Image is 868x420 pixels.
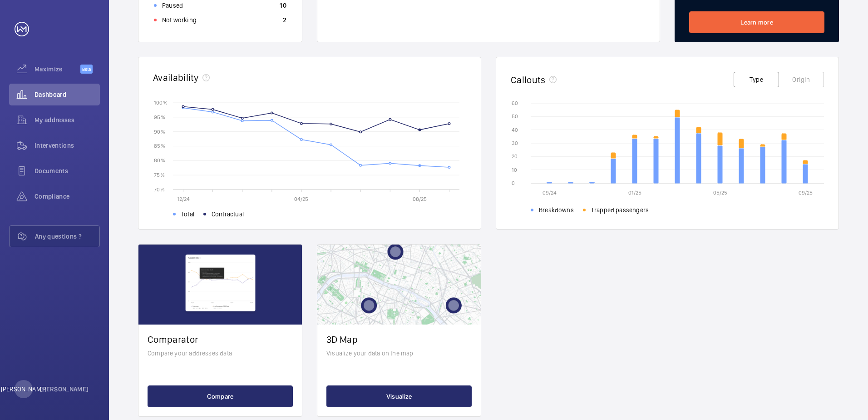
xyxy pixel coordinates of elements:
[689,11,824,33] a: Learn more
[512,180,515,186] text: 0
[80,65,93,74] span: Beta
[177,196,190,202] text: 12/24
[326,385,472,407] button: Visualize
[799,190,813,196] text: 09/25
[154,186,165,192] text: 70 %
[154,157,165,164] text: 80 %
[35,166,100,175] span: Documents
[154,128,165,135] text: 90 %
[1,385,46,394] p: [PERSON_NAME]
[512,127,518,133] text: 40
[162,1,183,10] p: Paused
[512,153,518,160] text: 20
[512,113,518,120] text: 50
[734,72,779,87] button: Type
[154,143,165,149] text: 85 %
[35,232,99,241] span: Any questions ?
[542,190,557,196] text: 09/24
[40,385,89,394] p: [PERSON_NAME]
[35,192,100,201] span: Compliance
[35,141,100,150] span: Interventions
[591,205,649,215] span: Trapped passengers
[35,65,80,74] span: Maximize
[148,334,293,345] h2: Comparator
[779,72,824,87] button: Origin
[212,210,244,219] span: Contractual
[326,349,472,358] p: Visualize your data on the map
[154,172,165,178] text: 75 %
[413,196,427,202] text: 08/25
[512,100,518,106] text: 60
[35,90,100,99] span: Dashboard
[511,74,546,85] h2: Callouts
[35,115,100,125] span: My addresses
[326,334,472,345] h2: 3D Map
[162,15,197,25] p: Not working
[539,205,574,215] span: Breakdowns
[154,99,168,105] text: 100 %
[512,167,517,173] text: 10
[713,190,727,196] text: 05/25
[148,349,293,358] p: Compare your addresses data
[181,210,194,219] span: Total
[153,72,199,83] h2: Availability
[628,190,641,196] text: 01/25
[148,385,293,407] button: Compare
[283,15,286,25] p: 2
[154,114,165,120] text: 95 %
[280,1,286,10] p: 10
[512,140,518,146] text: 30
[294,196,308,202] text: 04/25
